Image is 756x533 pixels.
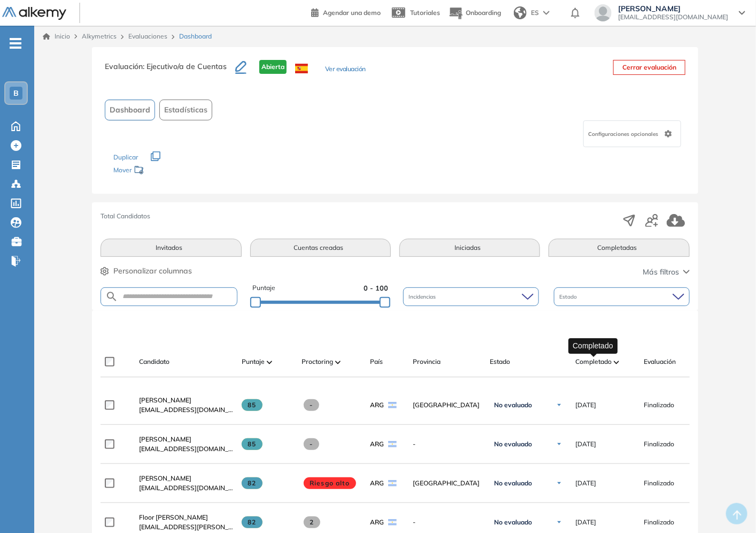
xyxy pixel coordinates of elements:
span: Abierta [259,60,287,74]
div: Incidencias [403,287,539,306]
span: Finalizado [644,439,674,449]
span: Puntaje [242,357,265,367]
span: - [413,439,481,449]
button: Onboarding [449,2,501,25]
span: Finalizado [644,400,674,410]
a: [PERSON_NAME] [139,474,233,483]
span: [EMAIL_ADDRESS][DOMAIN_NAME] [139,405,233,415]
img: Ícono de flecha [556,519,562,526]
button: Personalizar columnas [101,265,192,277]
span: [PERSON_NAME] [618,4,728,13]
span: ARG [370,400,384,410]
span: [DATE] [575,439,596,449]
button: Ver evaluación [325,64,366,75]
img: [missing "en.ARROW_ALT" translation] [335,361,341,364]
span: Estadísticas [164,104,207,116]
span: [EMAIL_ADDRESS][DOMAIN_NAME] [618,13,728,21]
span: - [413,517,481,527]
span: Incidencias [408,293,438,301]
img: ARG [388,441,397,447]
span: 85 [242,399,263,411]
span: No evaluado [494,479,532,488]
span: País [370,357,383,367]
span: [GEOGRAPHIC_DATA] [413,400,481,410]
button: Cuentas creadas [250,239,391,257]
span: Total Candidatos [101,211,150,221]
img: ARG [388,519,397,526]
span: Estado [559,293,579,301]
span: Agendar una demo [323,9,381,17]
button: Invitados [101,239,241,257]
a: [PERSON_NAME] [139,395,233,405]
img: ARG [388,402,397,408]
button: Estadísticas [159,100,212,120]
a: Floor [PERSON_NAME] [139,513,233,522]
span: ARG [370,439,384,449]
span: [DATE] [575,517,596,527]
span: Proctoring [302,357,333,367]
span: Finalizado [644,478,674,488]
span: Dashboard [179,32,212,41]
div: Configuraciones opcionales [583,120,681,147]
img: ESP [295,64,308,73]
span: Personalizar columnas [113,265,192,277]
span: [PERSON_NAME] [139,474,191,482]
span: [PERSON_NAME] [139,396,191,404]
span: [GEOGRAPHIC_DATA] [413,478,481,488]
span: Provincia [413,357,441,367]
i: - [10,42,21,44]
span: [DATE] [575,478,596,488]
img: [missing "en.ARROW_ALT" translation] [614,361,619,364]
span: Estado [490,357,510,367]
span: Más filtros [643,266,679,278]
span: No evaluado [494,518,532,527]
button: Dashboard [105,100,155,120]
span: 2 [304,516,320,528]
a: [PERSON_NAME] [139,435,233,444]
img: Logo [2,7,66,20]
span: [EMAIL_ADDRESS][DOMAIN_NAME] [139,483,233,493]
span: Evaluación [644,357,676,367]
button: Más filtros [643,266,690,278]
a: Evaluaciones [128,32,167,40]
span: B [13,89,19,97]
div: Completado [568,338,618,354]
span: Floor [PERSON_NAME] [139,513,208,521]
img: ARG [388,480,397,486]
img: Ícono de flecha [556,480,562,486]
a: Inicio [43,32,70,41]
span: 82 [242,516,263,528]
img: arrow [543,11,550,15]
span: 85 [242,438,263,450]
span: Finalizado [644,517,674,527]
span: [EMAIL_ADDRESS][PERSON_NAME][DOMAIN_NAME] [139,522,233,532]
span: Dashboard [110,104,150,116]
span: [PERSON_NAME] [139,435,191,443]
span: Onboarding [466,9,501,17]
img: Ícono de flecha [556,402,562,408]
span: No evaluado [494,440,532,448]
span: Alkymetrics [82,32,117,40]
span: No evaluado [494,401,532,409]
span: ARG [370,517,384,527]
button: Completadas [549,239,689,257]
span: Completado [575,357,612,367]
span: [DATE] [575,400,596,410]
img: [missing "en.ARROW_ALT" translation] [267,361,272,364]
span: ARG [370,478,384,488]
span: - [304,399,319,411]
span: Puntaje [252,283,275,293]
span: Riesgo alto [304,477,356,489]
img: SEARCH_ALT [105,290,118,303]
h3: Evaluación [105,60,235,82]
button: Iniciadas [399,239,540,257]
span: ES [531,8,539,18]
button: Cerrar evaluación [613,60,685,75]
div: Estado [554,287,690,306]
img: Ícono de flecha [556,441,562,447]
span: 82 [242,477,263,489]
span: 0 - 100 [364,283,388,293]
a: Agendar una demo [311,5,381,18]
span: : Ejecutivo/a de Cuentas [143,62,227,71]
span: [EMAIL_ADDRESS][DOMAIN_NAME] [139,444,233,454]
